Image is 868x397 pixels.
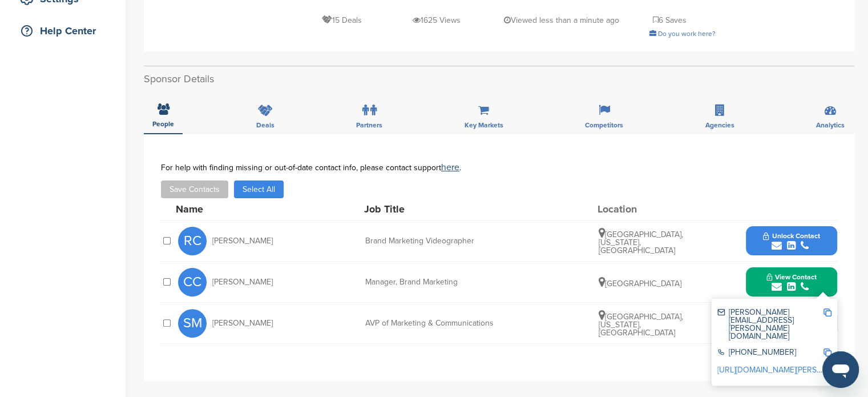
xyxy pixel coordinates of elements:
[365,319,536,327] div: AVP of Marketing & Communications
[11,18,114,44] a: Help Center
[763,232,819,240] span: Unlock Contact
[597,204,683,214] div: Location
[649,30,716,38] a: Do you work here?
[144,71,854,87] h2: Sponsor Details
[585,122,623,129] span: Competitors
[653,13,687,27] p: 6 Saves
[212,319,273,327] span: [PERSON_NAME]
[717,365,857,375] a: [URL][DOMAIN_NAME][PERSON_NAME]
[753,265,830,299] button: View Contact
[178,227,207,255] span: RC
[364,204,535,214] div: Job Title
[599,230,683,255] span: [GEOGRAPHIC_DATA], [US_STATE], [GEOGRAPHIC_DATA]
[256,122,274,129] span: Deals
[465,122,503,129] span: Key Markets
[816,122,845,129] span: Analytics
[178,309,207,338] span: SM
[161,163,837,172] div: For help with finding missing or out-of-date contact info, please contact support .
[717,308,823,340] div: [PERSON_NAME][EMAIL_ADDRESS][PERSON_NAME][DOMAIN_NAME]
[234,181,284,198] button: Select All
[823,348,831,356] img: Copy
[749,224,833,258] button: Unlock Contact
[176,204,301,214] div: Name
[365,237,536,245] div: Brand Marketing Videographer
[212,237,273,245] span: [PERSON_NAME]
[441,162,459,173] a: here
[365,278,536,286] div: Manager, Brand Marketing
[356,122,382,129] span: Partners
[717,348,823,358] div: [PHONE_NUMBER]
[823,308,831,316] img: Copy
[504,13,619,27] p: Viewed less than a minute ago
[161,181,228,198] button: Save Contacts
[822,351,859,388] iframe: Button to launch messaging window
[212,278,273,286] span: [PERSON_NAME]
[152,121,174,127] span: People
[322,13,362,27] p: 15 Deals
[178,268,207,296] span: CC
[413,13,461,27] p: 1625 Views
[599,312,683,338] span: [GEOGRAPHIC_DATA], [US_STATE], [GEOGRAPHIC_DATA]
[658,30,716,38] span: Do you work here?
[17,21,114,41] div: Help Center
[599,279,681,288] span: [GEOGRAPHIC_DATA]
[766,273,817,281] span: View Contact
[705,122,734,129] span: Agencies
